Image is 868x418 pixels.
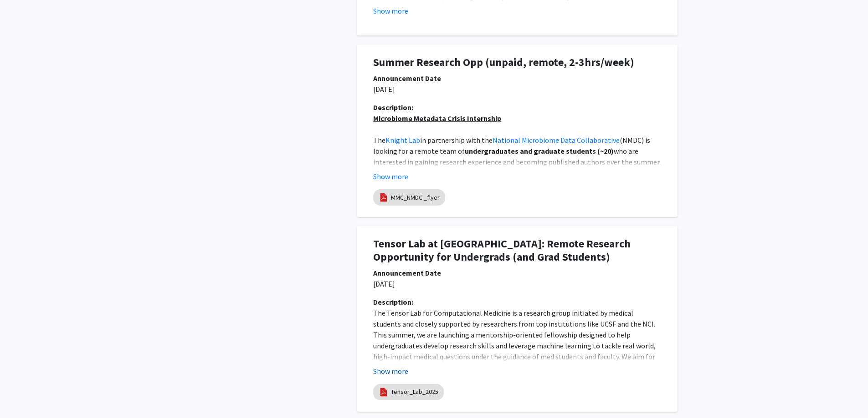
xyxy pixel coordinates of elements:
[493,136,620,145] a: National Microbiome Data Collaborative
[373,73,662,84] div: Announcement Date
[465,146,614,156] strong: undergraduates and graduate students (~20)
[373,146,662,177] span: who are interested in gaining research experience and becoming published authors over the summer....
[379,192,389,202] img: pdf_icon.png
[373,366,408,377] button: Show more
[373,297,662,307] div: Description:
[373,114,501,123] u: Microbiome Metadata Crisis Internship
[373,102,662,113] div: Description:
[7,377,39,411] iframe: Chat
[373,307,662,384] p: The Tensor Lab for Computational Medicine is a research group initiated by medical students and c...
[373,267,662,278] div: Announcement Date
[373,278,662,289] p: [DATE]
[385,136,420,145] a: Knight Lab
[373,84,662,95] p: [DATE]
[373,135,662,211] p: [GEOGRAPHIC_DATA][US_STATE]
[373,136,385,145] span: The
[391,387,438,397] a: Tensor_Lab_2025
[373,56,662,69] h1: Summer Research Opp (unpaid, remote, 2-3hrs/week)
[379,387,389,397] img: pdf_icon.png
[420,136,493,145] span: in partnership with the
[391,193,440,202] a: MMC_NMDC _flyer
[373,5,408,16] button: Show more
[373,237,662,264] h1: Tensor Lab at [GEOGRAPHIC_DATA]: Remote Research Opportunity for Undergrads (and Grad Students)
[373,171,408,182] button: Show more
